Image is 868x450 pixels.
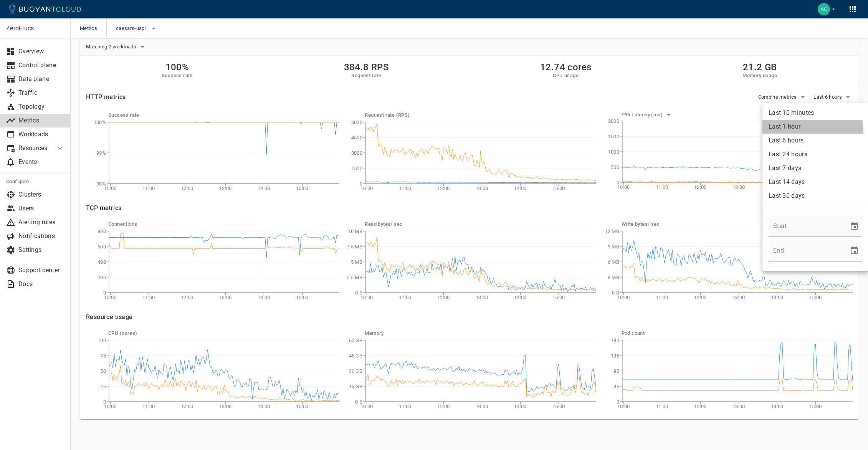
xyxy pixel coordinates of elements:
li: Last 7 days [762,161,868,175]
button: Choose date [847,218,862,234]
li: Last 6 hours [762,134,868,147]
li: Last 14 days [762,175,868,189]
button: Choose date [847,243,862,258]
li: Last 30 days [762,189,868,203]
li: Last 24 hours [762,147,868,161]
input: mm/dd/yyyy hh:mm (a|p)m [769,240,843,261]
li: Last 1 hour [762,120,868,134]
li: Last 10 minutes [762,106,868,120]
input: mm/dd/yyyy hh:mm (a|p)m [769,215,843,237]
